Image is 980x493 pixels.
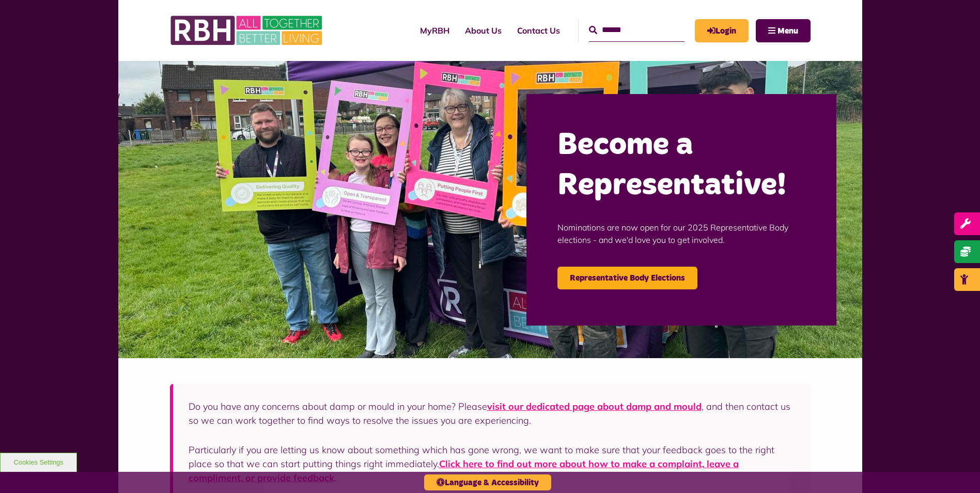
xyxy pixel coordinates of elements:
a: Representative Body Elections [557,267,697,289]
span: Menu [777,27,798,35]
p: Do you have any concerns about damp or mould in your home? Please , and then contact us so we can... [189,399,795,427]
iframe: Netcall Web Assistant for live chat [934,446,980,493]
p: Particularly if you are letting us know about something which has gone wrong, we want to make sur... [189,443,795,485]
button: Language & Accessibility [424,474,551,490]
a: Contact Us [509,17,568,44]
h2: Become a Representative! [557,125,805,206]
a: MyRBH [695,19,749,42]
a: Click here to find out more about how to make a complaint, leave a compliment, or provide feedback [189,458,739,484]
img: RBH [170,10,325,51]
button: Navigation [756,19,811,42]
img: Image (22) [118,61,862,358]
a: visit our dedicated page about damp and mould [487,400,702,412]
a: MyRBH [412,17,457,44]
p: Nominations are now open for our 2025 Representative Body elections - and we'd love you to get in... [557,206,805,261]
a: About Us [457,17,509,44]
